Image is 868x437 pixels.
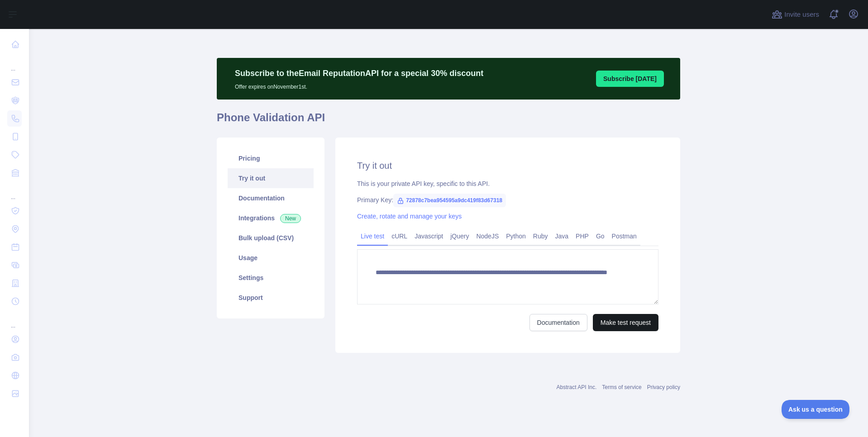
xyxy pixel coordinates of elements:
a: Support [228,288,314,308]
span: New [280,214,301,223]
a: Documentation [529,314,587,331]
iframe: Toggle Customer Support [782,400,850,419]
a: Java [552,229,572,243]
a: Pricing [228,148,314,168]
p: Offer expires on November 1st. [235,80,483,90]
a: Python [502,229,529,243]
a: Ruby [529,229,552,243]
div: ... [7,183,22,201]
h1: Phone Validation API [217,110,680,132]
div: This is your private API key, specific to this API. [357,179,658,188]
a: Documentation [228,188,314,208]
div: ... [7,311,22,329]
a: Integrations New [228,208,314,228]
a: Postman [608,229,640,243]
span: Invite users [784,9,819,20]
a: PHP [572,229,592,243]
a: jQuery [447,229,472,243]
a: Terms of service [602,384,641,390]
a: Settings [228,268,314,288]
h2: Try it out [357,159,658,172]
a: NodeJS [472,229,502,243]
a: Abstract API Inc. [557,384,597,390]
div: ... [7,54,22,72]
a: Privacy policy [647,384,680,390]
button: Invite users [770,7,821,22]
p: Subscribe to the Email Reputation API for a special 30 % discount [235,67,483,80]
span: 72878c7bea954595a9dc419f83d67318 [393,194,506,207]
a: Usage [228,248,314,268]
div: Primary Key: [357,195,658,204]
a: Try it out [228,168,314,188]
a: Live test [357,229,388,243]
a: Create, rotate and manage your keys [357,213,462,220]
button: Subscribe [DATE] [596,71,664,87]
a: Bulk upload (CSV) [228,228,314,248]
button: Make test request [593,314,658,331]
a: Javascript [411,229,447,243]
a: Go [592,229,608,243]
a: cURL [388,229,411,243]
